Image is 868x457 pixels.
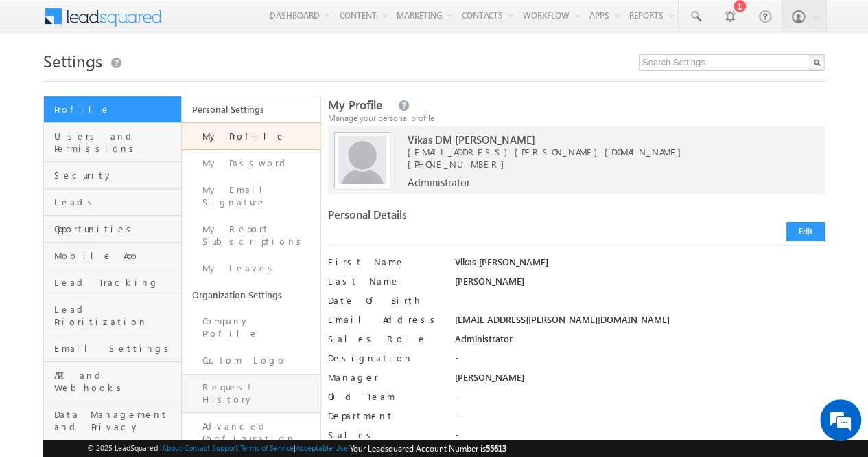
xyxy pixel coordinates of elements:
span: Email Settings [54,342,178,355]
div: Personal Details [328,208,570,227]
a: Terms of Service [240,443,294,452]
label: Old Team [328,390,443,403]
a: Users and Permissions [44,123,181,162]
a: My Profile [182,122,320,150]
input: Search Settings [639,54,825,71]
span: Settings [43,49,102,71]
div: - [455,390,825,410]
div: Manage your personal profile [328,112,825,124]
label: Date Of Birth [328,294,443,306]
label: First Name [328,256,443,268]
a: Custom Logo [182,347,320,374]
span: Users and Permissions [54,130,178,155]
span: Profile [54,103,178,115]
a: Acceptable Use [296,443,348,452]
a: Leads [44,189,181,216]
a: Organization Settings [182,282,320,308]
span: Lead Prioritization [54,303,178,328]
a: My Password [182,150,320,177]
a: Request History [182,374,320,413]
span: [PHONE_NUMBER] [408,158,511,170]
a: My Leaves [182,255,320,282]
div: - [455,352,825,371]
a: Profile [44,96,181,123]
div: [PERSON_NAME] [455,371,825,390]
a: Personal Settings [182,96,320,122]
a: My Email Signature [182,177,320,216]
a: Security [44,162,181,189]
span: Leads [54,196,178,208]
span: Lead Tracking [54,276,178,289]
div: - [455,410,825,429]
a: API and Webhooks [44,362,181,401]
a: My Report Subscriptions [182,216,320,255]
label: Email Address [328,313,443,326]
a: Advanced Configuration [182,413,320,452]
div: [PERSON_NAME] [455,275,825,294]
span: Mobile App [54,249,178,262]
span: Security [54,169,178,181]
a: Opportunities [44,216,181,243]
span: [EMAIL_ADDRESS][PERSON_NAME][DOMAIN_NAME] [408,146,805,158]
div: Administrator [455,333,825,352]
span: API and Webhooks [54,369,178,394]
span: Opportunities [54,223,178,235]
a: Lead Tracking [44,269,181,296]
label: Last Name [328,275,443,287]
label: Manager [328,371,443,383]
span: Vikas DM [PERSON_NAME] [408,133,805,146]
a: Lead Prioritization [44,296,181,335]
a: Contact Support [184,443,238,452]
a: Email Settings [44,335,181,362]
label: Sales Role [328,333,443,345]
button: Edit [786,222,825,241]
span: Your Leadsquared Account Number is [350,443,506,454]
span: My Profile [328,97,382,113]
label: Designation [328,352,443,364]
span: Administrator [408,176,470,188]
a: Mobile App [44,243,181,269]
span: Data Management and Privacy [54,408,178,433]
div: Vikas [PERSON_NAME] [455,256,825,275]
label: Sales Regions [328,429,443,454]
div: [EMAIL_ADDRESS][PERSON_NAME][DOMAIN_NAME] [455,313,825,333]
a: Company Profile [182,308,320,347]
a: Data Management and Privacy [44,401,181,441]
a: About [162,443,182,452]
div: - [455,429,825,448]
span: 55613 [486,443,506,454]
span: © 2025 LeadSquared | | | | | [87,442,506,455]
label: Department [328,410,443,422]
